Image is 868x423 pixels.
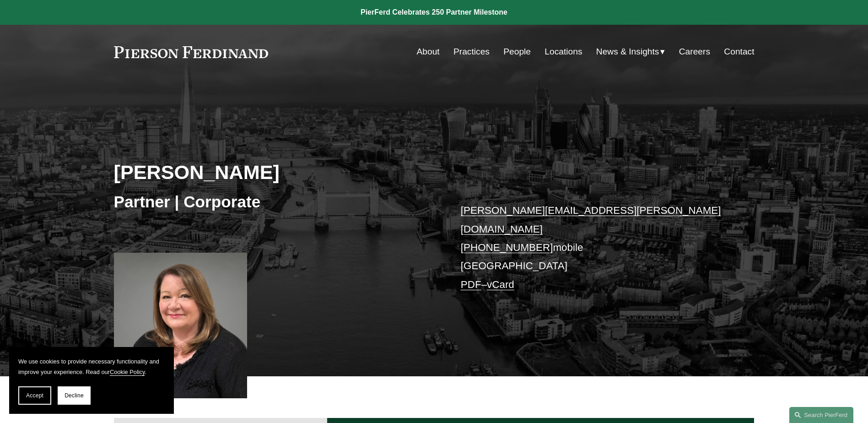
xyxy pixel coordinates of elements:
p: We use cookies to provide necessary functionality and improve your experience. Read our . [18,356,165,377]
h3: Partner | Corporate [114,192,434,212]
a: Practices [453,43,490,60]
span: News & Insights [596,44,659,60]
a: People [503,43,531,60]
button: Decline [58,386,91,405]
a: About [417,43,440,60]
span: Accept [26,392,43,399]
a: Contact [724,43,754,60]
p: mobile [GEOGRAPHIC_DATA] – [461,201,728,294]
a: Careers [679,43,710,60]
span: Decline [65,392,84,399]
a: folder dropdown [596,43,665,60]
h2: [PERSON_NAME] [114,160,434,184]
a: Search this site [789,407,853,423]
a: [PERSON_NAME][EMAIL_ADDRESS][PERSON_NAME][DOMAIN_NAME] [461,205,721,234]
section: Cookie banner [9,347,174,414]
a: PDF [461,279,481,290]
a: Cookie Policy [110,369,145,375]
button: Accept [18,386,51,405]
a: Locations [545,43,582,60]
a: [PHONE_NUMBER] [461,242,553,253]
a: vCard [487,279,514,290]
